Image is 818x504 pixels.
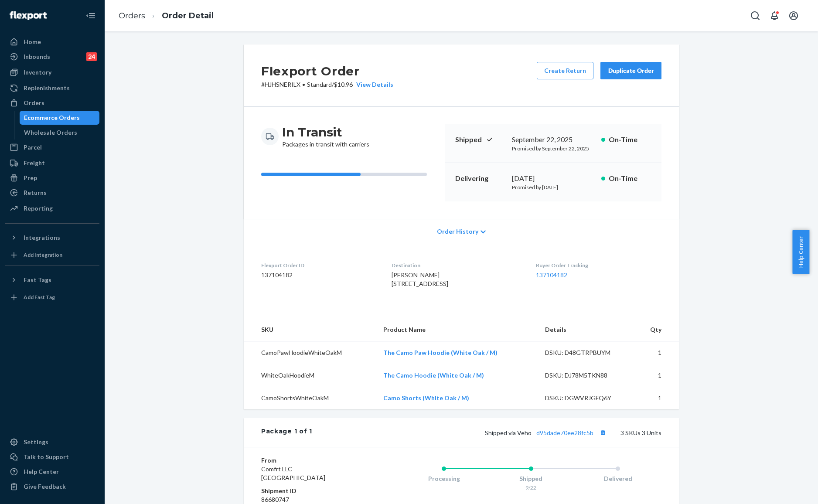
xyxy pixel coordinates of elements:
div: Prep [24,174,37,182]
div: Parcel [24,143,42,152]
button: Open notifications [766,7,783,24]
p: Promised by [DATE] [512,184,594,191]
span: Order History [437,227,478,236]
td: CamoPawHoodieWhiteOakM [244,341,376,364]
div: Fast Tags [24,276,51,284]
div: Reporting [24,204,53,213]
span: Standard [307,81,332,88]
a: Replenishments [5,81,99,95]
a: Add Integration [5,248,99,262]
p: Promised by September 22, 2025 [512,145,594,152]
a: Reporting [5,201,99,215]
a: Returns [5,186,99,200]
h2: Flexport Order [261,62,393,80]
dt: Shipment ID [261,487,365,495]
a: Parcel [5,140,99,154]
th: Qty [634,318,679,341]
div: Duplicate Order [608,66,654,75]
a: Help Center [5,465,99,479]
div: 3 SKUs 3 Units [312,427,661,438]
iframe: Opens a widget where you can chat to one of our agents [763,478,809,500]
dt: Destination [392,262,521,269]
td: CamoShortsWhiteOakM [244,387,376,409]
span: • [302,81,305,88]
a: Prep [5,171,99,185]
div: Wholesale Orders [24,128,77,137]
div: Processing [400,474,487,483]
div: DSKU: DJ78M5TKN88 [545,371,627,380]
div: Ecommerce Orders [24,113,80,122]
a: Wholesale Orders [20,126,100,140]
dd: 137104182 [261,271,378,279]
div: Delivered [574,474,661,483]
div: 9/22 [487,484,575,491]
a: d95dade70ee28fc5b [536,429,593,436]
button: Close Navigation [82,7,99,24]
a: The Camo Paw Hoodie (White Oak / M) [383,349,498,356]
p: On-Time [609,174,651,184]
p: # HJHSNERILX / $10.96 [261,80,393,89]
button: Open Search Box [746,7,764,24]
div: [DATE] [512,174,594,184]
th: Details [538,318,634,341]
p: Delivering [455,174,505,184]
span: Comfrt LLC [GEOGRAPHIC_DATA] [261,465,325,481]
dd: 86680747 [261,495,365,504]
div: Help Center [24,467,59,476]
a: Camo Shorts (White Oak / M) [383,394,469,402]
div: DSKU: D48GTRPBUYM [545,348,627,357]
td: 1 [634,387,679,409]
p: Shipped [455,135,505,145]
dt: Flexport Order ID [261,262,378,269]
a: Add Fast Tag [5,290,99,304]
button: Help Center [792,230,809,274]
button: Give Feedback [5,480,99,494]
a: Order Detail [162,11,214,20]
div: Replenishments [24,84,70,92]
th: SKU [244,318,376,341]
div: Packages in transit with carriers [282,124,369,149]
div: Returns [24,188,47,197]
div: Freight [24,159,45,167]
div: Integrations [24,233,60,242]
div: Add Integration [24,251,62,259]
a: Orders [119,11,145,20]
button: Fast Tags [5,273,99,287]
a: Home [5,35,99,49]
div: DSKU: DGWVRJGFQ6Y [545,394,627,402]
button: Talk to Support [5,450,99,464]
button: Integrations [5,231,99,245]
img: Flexport logo [10,11,47,20]
div: Package 1 of 1 [261,427,312,438]
a: Freight [5,156,99,170]
p: On-Time [609,135,651,145]
a: Inventory [5,65,99,79]
div: Inbounds [24,52,50,61]
th: Product Name [376,318,538,341]
div: Orders [24,99,44,107]
div: Give Feedback [24,482,66,491]
div: Home [24,37,41,46]
button: Create Return [537,62,593,79]
a: Ecommerce Orders [20,111,100,125]
dt: From [261,456,365,465]
div: Talk to Support [24,453,69,461]
td: 1 [634,364,679,387]
h3: In Transit [282,124,369,140]
div: Settings [24,438,48,446]
div: Add Fast Tag [24,293,55,301]
div: Inventory [24,68,51,77]
button: Duplicate Order [600,62,661,79]
button: Open account menu [785,7,802,24]
div: September 22, 2025 [512,135,594,145]
a: Inbounds24 [5,50,99,64]
a: The Camo Hoodie (White Oak / M) [383,371,484,379]
span: Shipped via Veho [485,429,608,436]
span: [PERSON_NAME] [STREET_ADDRESS] [392,271,448,287]
button: View Details [353,80,393,89]
div: Shipped [487,474,575,483]
button: Copy tracking number [597,427,608,438]
td: WhiteOakHoodieM [244,364,376,387]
